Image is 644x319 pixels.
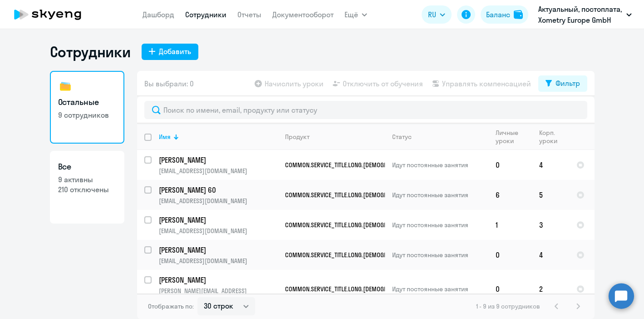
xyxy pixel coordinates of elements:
[159,245,277,265] a: [PERSON_NAME][EMAIL_ADDRESS][DOMAIN_NAME]
[237,10,261,19] a: Отчеты
[392,133,488,141] div: Статус
[159,215,277,225] p: [PERSON_NAME]
[159,197,277,205] p: [EMAIL_ADDRESS][DOMAIN_NAME]
[488,180,532,210] td: 6
[392,133,412,141] div: Статус
[534,4,636,25] button: Актуальный, постоплата, Xometry Europe GmbH
[481,5,528,24] button: Балансbalance
[532,240,569,270] td: 4
[159,46,191,57] div: Добавить
[50,71,124,144] a: Остальные9 сотрудников
[144,101,587,119] input: Поиск по имени, email, продукту или статусу
[392,191,488,199] p: Идут постоянные занятия
[486,9,510,20] div: Баланс
[159,275,277,303] a: [PERSON_NAME][PERSON_NAME][EMAIL_ADDRESS][DOMAIN_NAME]
[58,174,116,184] p: 9 активны
[532,180,569,210] td: 5
[159,245,277,255] p: [PERSON_NAME]
[344,5,367,24] button: Ещё
[539,129,569,145] div: Корп. уроки
[532,270,569,308] td: 2
[159,287,277,303] p: [PERSON_NAME][EMAIL_ADDRESS][DOMAIN_NAME]
[159,167,277,175] p: [EMAIL_ADDRESS][DOMAIN_NAME]
[159,185,277,205] a: [PERSON_NAME] 60[EMAIL_ADDRESS][DOMAIN_NAME]
[285,251,421,259] span: COMMON.SERVICE_TITLE.LONG.[DEMOGRAPHIC_DATA]
[392,251,488,259] p: Идут постоянные занятия
[58,110,116,120] p: 9 сотрудников
[488,240,532,270] td: 0
[159,155,277,175] a: [PERSON_NAME][EMAIL_ADDRESS][DOMAIN_NAME]
[285,133,384,141] div: Продукт
[428,9,436,20] span: RU
[272,10,334,19] a: Документооборот
[58,96,116,108] h3: Остальные
[514,10,523,19] img: balance
[285,191,421,199] span: COMMON.SERVICE_TITLE.LONG.[DEMOGRAPHIC_DATA]
[148,302,194,310] span: Отображать по:
[144,78,194,89] span: Вы выбрали: 0
[488,150,532,180] td: 0
[344,9,358,20] span: Ещё
[496,129,523,145] div: Личные уроки
[422,5,452,24] button: RU
[538,75,587,92] button: Фильтр
[488,270,532,308] td: 0
[159,133,171,141] div: Имя
[532,150,569,180] td: 4
[143,10,174,19] a: Дашборд
[159,275,277,285] p: [PERSON_NAME]
[159,227,277,235] p: [EMAIL_ADDRESS][DOMAIN_NAME]
[556,78,580,89] div: Фильтр
[539,129,560,145] div: Корп. уроки
[392,285,488,293] p: Идут постоянные занятия
[58,79,73,94] img: others
[50,151,124,224] a: Все9 активны210 отключены
[285,161,421,169] span: COMMON.SERVICE_TITLE.LONG.[DEMOGRAPHIC_DATA]
[159,185,277,195] p: [PERSON_NAME] 60
[496,129,531,145] div: Личные уроки
[159,257,277,265] p: [EMAIL_ADDRESS][DOMAIN_NAME]
[285,285,421,293] span: COMMON.SERVICE_TITLE.LONG.[DEMOGRAPHIC_DATA]
[185,10,226,19] a: Сотрудники
[58,161,116,173] h3: Все
[285,133,310,141] div: Продукт
[476,302,540,310] span: 1 - 9 из 9 сотрудников
[58,184,116,194] p: 210 отключены
[538,4,623,25] p: Актуальный, постоплата, Xometry Europe GmbH
[142,44,198,60] button: Добавить
[159,215,277,235] a: [PERSON_NAME][EMAIL_ADDRESS][DOMAIN_NAME]
[532,210,569,240] td: 3
[285,221,421,229] span: COMMON.SERVICE_TITLE.LONG.[DEMOGRAPHIC_DATA]
[392,161,488,169] p: Идут постоянные занятия
[488,210,532,240] td: 1
[159,155,277,165] p: [PERSON_NAME]
[159,133,277,141] div: Имя
[50,43,131,61] h1: Сотрудники
[392,221,488,229] p: Идут постоянные занятия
